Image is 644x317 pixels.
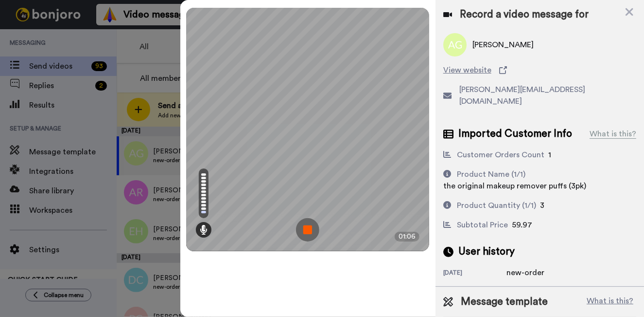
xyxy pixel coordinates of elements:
[512,221,532,229] span: 59.97
[296,218,319,242] img: ic_record_stop.svg
[584,295,636,309] button: What is this?
[443,64,636,76] a: View website
[458,244,515,259] span: User history
[458,127,572,141] span: Imported Customer Info
[548,151,551,159] span: 1
[459,84,636,107] span: [PERSON_NAME][EMAIL_ADDRESS][DOMAIN_NAME]
[443,182,586,190] span: the original makeup remover puffs (3pk)
[540,202,544,209] span: 3
[457,219,508,231] div: Subtotal Price
[395,232,419,242] div: 01:06
[461,295,548,309] span: Message template
[590,128,636,140] div: What is this?
[506,267,555,279] div: new-order
[457,149,544,161] div: Customer Orders Count
[457,168,525,180] div: Product Name (1/1)
[443,64,491,76] span: View website
[443,269,506,279] div: [DATE]
[457,200,536,211] div: Product Quantity (1/1)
